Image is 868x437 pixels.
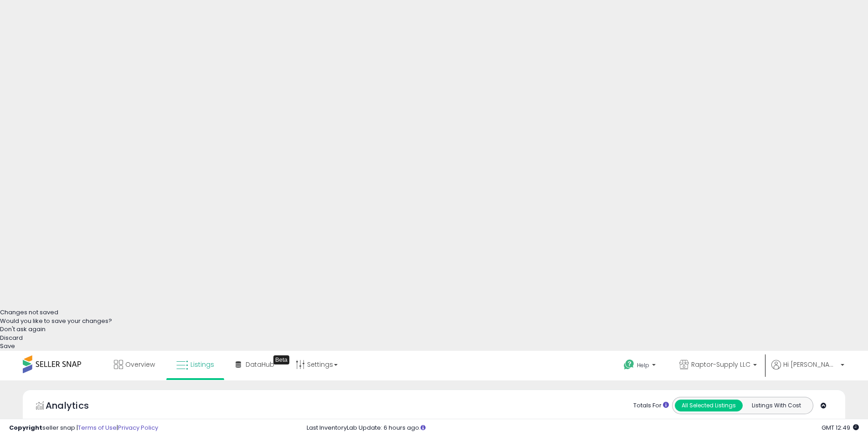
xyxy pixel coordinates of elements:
i: Get Help [623,359,635,370]
strong: Copyright [9,423,42,432]
span: Help [637,361,649,369]
span: Listings [190,360,214,369]
span: 2025-09-17 12:49 GMT [822,423,859,432]
a: Raptor-Supply LLC [673,351,764,380]
a: DataHub [229,351,281,378]
span: DataHub [246,360,274,369]
a: Overview [107,351,162,378]
div: Tooltip anchor [273,355,289,364]
span: Hi [PERSON_NAME] [783,360,838,369]
button: All Selected Listings [675,400,743,411]
button: Listings With Cost [742,400,810,411]
div: Totals For [633,401,669,410]
h5: Analytics [46,399,107,414]
a: Terms of Use [78,423,117,432]
a: Privacy Policy [118,423,158,432]
a: Settings [289,351,344,378]
a: Help [616,352,665,380]
span: Overview [125,360,155,369]
span: Raptor-Supply LLC [691,360,750,369]
div: seller snap | | [9,424,158,432]
a: Hi [PERSON_NAME] [771,360,844,380]
a: Listings [169,351,221,378]
div: Last InventoryLab Update: 6 hours ago. [307,424,859,432]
